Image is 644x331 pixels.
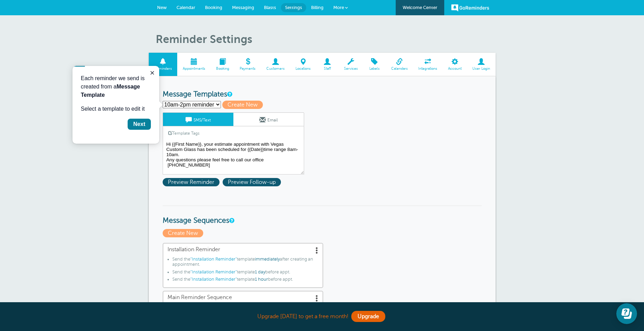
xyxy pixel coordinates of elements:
[229,218,233,223] a: Message Sequences allow you to setup multiple reminder schedules that can use different Message T...
[265,67,287,71] span: Customers
[261,53,290,76] a: Customers
[367,67,382,71] span: Labels
[163,229,203,237] span: Create New
[319,67,335,71] span: Staff
[223,179,283,185] a: Preview Follow-up
[163,140,304,175] textarea: Hi {{First Name}}, your estimate appointment with Vegas Custom Glass has been scheduled for {{Dat...
[443,53,467,76] a: Account
[255,277,268,282] span: 1 hour
[223,178,281,186] span: Preview Follow-up
[316,53,338,76] a: Staff
[294,67,313,71] span: Locations
[163,113,233,126] a: SMS/Text
[190,257,237,262] span: "Installation Reminder"
[163,230,205,236] a: Create New
[214,67,231,71] span: Booking
[181,67,207,71] span: Appointments
[177,5,195,10] span: Calendar
[417,67,439,71] span: Integrations
[72,66,159,144] iframe: tooltip
[311,5,324,10] span: Billing
[342,67,360,71] span: Services
[163,178,220,186] span: Preview Reminder
[222,101,263,109] span: Create New
[238,67,258,71] span: Payments
[157,5,167,10] span: New
[234,53,261,76] a: Payments
[616,303,637,324] iframe: Resource center
[290,53,316,76] a: Locations
[446,67,464,71] span: Account
[190,277,237,282] span: "Installation Reminder"
[389,67,410,71] span: Calendars
[281,3,306,12] a: Settings
[264,5,276,10] span: Blasts
[172,277,318,285] li: Send the template before appt.
[149,309,496,324] div: Upgrade [DATE] to get a free month!
[233,113,304,126] a: Email
[285,5,302,10] span: Settings
[232,5,254,10] span: Messaging
[156,33,496,46] h1: Reminder Settings
[177,53,211,76] a: Appointments
[163,205,482,225] h3: Message Sequences
[152,67,174,71] span: Reminders
[211,53,234,76] a: Booking
[163,179,223,185] a: Preview Reminder
[163,243,323,288] a: Installation Reminder Send the"Installation Reminder"templateimmediatelyafter creating an appoint...
[190,270,237,274] span: "Installation Reminder"
[163,90,482,99] h3: Message Templates
[168,294,318,301] span: Main Reminder Sequence
[338,53,363,76] a: Services
[168,246,318,253] span: Installation Reminder
[222,102,266,108] a: Create New
[163,126,205,140] a: Template Tags
[467,53,496,76] a: User Login
[255,270,265,274] span: 1 day
[227,92,231,96] a: This is the wording for your reminder and follow-up messages. You can create multiple templates i...
[386,53,413,76] a: Calendars
[351,311,385,322] a: Upgrade
[333,5,344,10] span: More
[172,257,318,270] li: Send the template after creating an appointment.
[255,257,280,262] span: immediately
[363,53,386,76] a: Labels
[205,5,222,10] span: Booking
[172,270,318,277] li: Send the template before appt.
[471,67,492,71] span: User Login
[413,53,443,76] a: Integrations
